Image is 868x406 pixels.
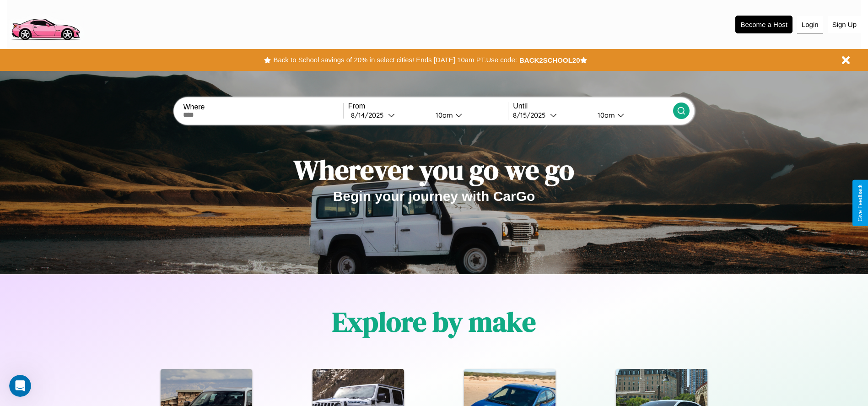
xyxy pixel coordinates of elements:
div: 10am [431,111,455,119]
div: 10am [593,111,617,119]
button: 8/14/2025 [348,110,428,120]
button: Login [797,16,823,33]
button: Back to School savings of 20% in select cities! Ends [DATE] 10am PT.Use code: [271,54,519,66]
label: Where [183,103,343,111]
div: 8 / 14 / 2025 [351,111,388,119]
img: logo [7,5,84,43]
b: BACK2SCHOOL20 [519,56,580,64]
button: 10am [428,110,508,120]
h1: Explore by make [332,303,536,341]
button: Sign Up [828,16,861,33]
div: 8 / 15 / 2025 [513,111,550,119]
label: Until [513,102,673,110]
button: Become a Host [735,16,793,33]
button: 10am [590,110,673,120]
div: Give Feedback [857,184,863,222]
label: From [348,102,508,110]
iframe: Intercom live chat [9,375,31,397]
